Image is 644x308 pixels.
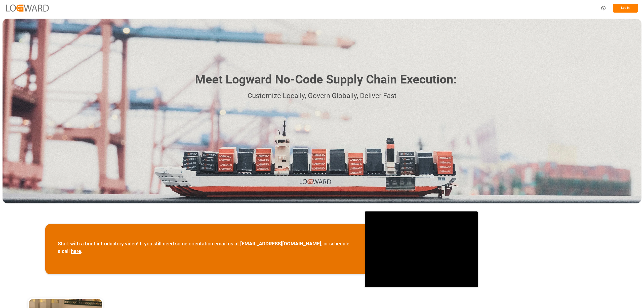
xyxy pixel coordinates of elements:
p: Start with a brief introductory video! If you still need some orientation email us at , or schedu... [58,240,352,255]
a: [EMAIL_ADDRESS][DOMAIN_NAME] [240,241,321,247]
button: Help Center [598,3,609,14]
img: Logward_new_orange.png [6,5,49,11]
a: here [71,248,81,254]
p: Customize Locally, Govern Globally, Deliver Fast [187,90,457,102]
h1: Meet Logward No-Code Supply Chain Execution: [195,71,457,89]
button: Log In [613,4,638,13]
